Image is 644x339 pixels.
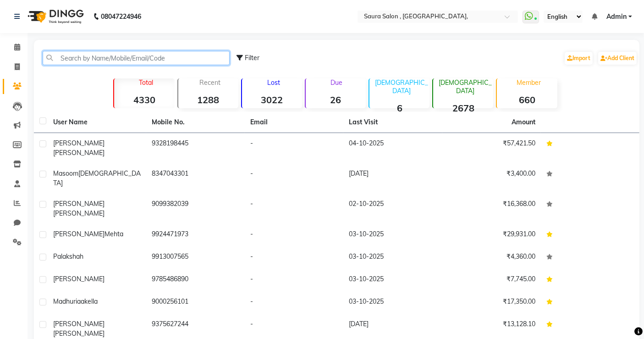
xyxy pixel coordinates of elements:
td: - [245,224,343,246]
th: Mobile No. [146,112,245,133]
th: Email [245,112,343,133]
p: Lost [246,78,302,87]
td: 8347043301 [146,163,245,194]
th: User Name [48,112,146,133]
input: Search by Name/Mobile/Email/Code [43,51,230,65]
td: ₹3,400.00 [442,163,541,194]
td: 9913007565 [146,246,245,269]
span: [PERSON_NAME] [53,139,105,147]
b: 08047224946 [101,4,141,29]
td: - [245,194,343,224]
p: Member [501,78,557,87]
strong: 26 [306,94,366,106]
p: Recent [182,78,238,87]
strong: 3022 [242,94,302,106]
td: 03-10-2025 [343,269,442,291]
td: 9924471973 [146,224,245,246]
span: Admin [606,12,627,22]
a: Import [565,52,593,65]
p: [DEMOGRAPHIC_DATA] [437,78,493,95]
td: ₹16,368.00 [442,194,541,224]
td: ₹17,350.00 [442,291,541,314]
span: [PERSON_NAME] [53,329,105,338]
span: [PERSON_NAME] [53,275,105,283]
span: madhuri [53,297,77,306]
td: 9328198445 [146,133,245,163]
strong: 1288 [178,94,238,106]
td: ₹4,360.00 [442,246,541,269]
td: 02-10-2025 [343,194,442,224]
td: - [245,163,343,194]
td: ₹29,931.00 [442,224,541,246]
th: Last Visit [343,112,442,133]
span: Mehta [105,230,123,238]
td: 03-10-2025 [343,291,442,314]
td: - [245,269,343,291]
strong: 4330 [114,94,174,106]
span: [PERSON_NAME] [53,149,105,157]
p: [DEMOGRAPHIC_DATA] [373,78,429,95]
span: [PERSON_NAME] [53,209,105,217]
td: 03-10-2025 [343,246,442,269]
td: ₹57,421.50 [442,133,541,163]
span: [PERSON_NAME] [53,320,105,328]
td: ₹7,745.00 [442,269,541,291]
span: masoom [53,169,78,178]
span: aakella [77,297,98,306]
span: shah [69,252,83,261]
td: - [245,291,343,314]
strong: 2678 [433,102,493,114]
th: Amount [506,112,541,133]
td: - [245,133,343,163]
strong: 6 [369,102,429,114]
span: palak [53,252,69,261]
p: Total [118,78,174,87]
span: Filter [245,54,259,62]
td: 9099382039 [146,194,245,224]
span: [PERSON_NAME] [53,230,105,238]
td: - [245,246,343,269]
strong: 660 [497,94,557,106]
span: [DEMOGRAPHIC_DATA] [53,169,141,187]
td: 9785486890 [146,269,245,291]
a: Add Client [598,52,637,65]
p: Due [308,78,366,87]
img: logo [23,4,86,29]
td: 9000256101 [146,291,245,314]
td: [DATE] [343,163,442,194]
td: 03-10-2025 [343,224,442,246]
td: 04-10-2025 [343,133,442,163]
span: [PERSON_NAME] [53,200,105,208]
